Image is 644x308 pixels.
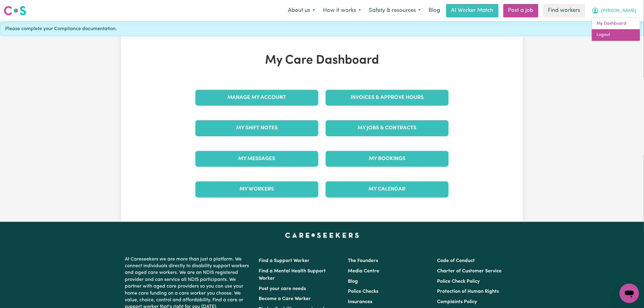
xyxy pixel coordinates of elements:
[592,29,640,41] a: Logout
[259,269,326,281] a: Find a Mental Health Support Worker
[592,18,640,30] a: My Dashboard
[326,151,449,167] a: My Bookings
[543,4,585,17] a: Find workers
[348,269,379,274] a: Media Centre
[446,4,499,17] a: AI Worker Match
[5,25,117,33] span: Please complete your Compliance documentation.
[192,53,452,68] h1: My Care Dashboard
[620,284,639,303] iframe: Button to launch messaging window
[4,4,26,18] a: Careseekers logo
[592,18,640,41] div: My Account
[437,269,502,274] a: Charter of Customer Service
[259,258,310,263] a: Find a Support Worker
[326,90,449,106] a: Invoices & Approve Hours
[259,286,306,291] a: Post your care needs
[326,120,449,136] a: My Jobs & Contracts
[326,181,449,197] a: My Calendar
[437,279,480,284] a: Police Check Policy
[437,299,477,304] a: Complaints Policy
[503,4,538,17] a: Post a job
[195,181,318,197] a: My Workers
[348,258,378,263] a: The Founders
[319,4,365,17] button: How it works
[348,299,372,304] a: Insurances
[365,4,425,17] button: Safety & resources
[437,289,499,294] a: Protection of Human Rights
[588,4,640,17] button: My Account
[195,90,318,106] a: Manage My Account
[437,258,475,263] a: Code of Conduct
[4,5,26,16] img: Careseekers logo
[601,8,636,14] span: [PERSON_NAME]
[284,4,319,17] button: About us
[425,4,444,17] a: Blog
[348,279,358,284] a: Blog
[195,151,318,167] a: My Messages
[195,120,318,136] a: My Shift Notes
[348,289,378,294] a: Police Checks
[285,233,359,238] a: Careseekers home page
[259,296,311,301] a: Become a Care Worker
